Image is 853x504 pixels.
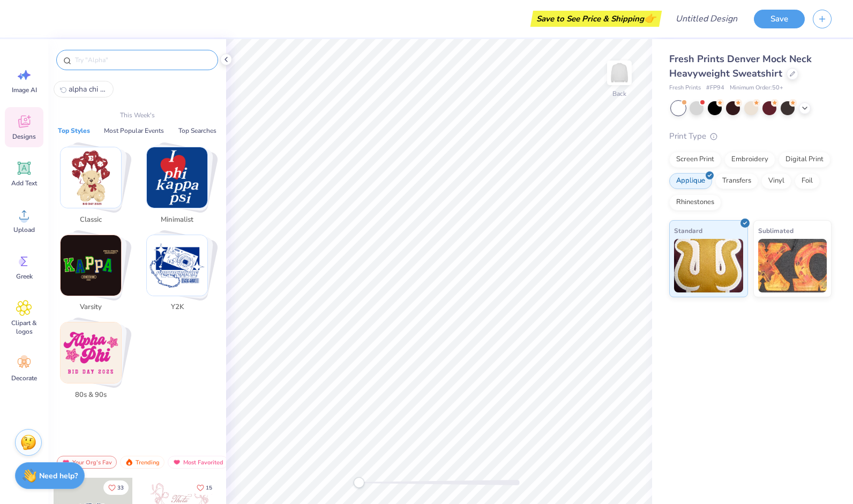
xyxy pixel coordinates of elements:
[61,322,121,383] img: 80s & 90s
[669,173,712,189] div: Applique
[724,152,775,168] div: Embroidery
[140,235,221,317] button: Stack Card Button Y2K
[754,10,805,28] button: Save
[669,84,701,93] span: Fresh Prints
[669,52,812,80] span: Fresh Prints Denver Mock Neck Heavyweight Sweatshirt
[147,235,207,296] img: Y2K
[61,147,121,208] img: Classic
[54,81,114,97] button: alpha chi omega0
[57,456,117,469] div: Your Org's Fav
[6,319,42,336] span: Clipart & logos
[74,55,211,65] input: Try "Alpha"
[669,194,721,210] div: Rhinestones
[674,225,702,236] span: Standard
[612,89,626,99] div: Back
[13,225,35,234] span: Upload
[54,322,134,404] button: Stack Card Button 80s & 90s
[779,152,830,168] div: Digital Print
[55,125,93,136] button: Top Styles
[54,235,134,317] button: Stack Card Button Varsity
[120,110,155,120] p: This Week's
[12,132,36,141] span: Designs
[73,390,108,401] span: 80s & 90s
[73,302,108,313] span: Varsity
[160,302,194,313] span: Y2K
[101,125,167,136] button: Most Popular Events
[758,239,827,292] img: Sublimated
[192,480,217,495] button: Like
[795,173,820,189] div: Foil
[73,215,108,225] span: Classic
[674,239,743,292] img: Standard
[758,225,794,236] span: Sublimated
[147,147,207,208] img: Minimalist
[533,11,659,27] div: Save to See Price & Shipping
[715,173,758,189] div: Transfers
[173,458,181,466] img: most_fav.gif
[54,147,134,229] button: Stack Card Button Classic
[609,62,630,84] img: Back
[730,84,783,93] span: Minimum Order: 50 +
[168,456,228,469] div: Most Favorited
[761,173,791,189] div: Vinyl
[61,235,121,296] img: Varsity
[667,8,746,29] input: Untitled Design
[206,485,212,491] span: 15
[11,179,37,187] span: Add Text
[103,480,129,495] button: Like
[39,471,78,481] strong: Need help?
[12,86,37,94] span: Image AI
[354,477,364,488] div: Accessibility label
[669,152,721,168] div: Screen Print
[669,130,832,142] div: Print Type
[120,456,164,469] div: Trending
[62,458,70,466] img: most_fav.gif
[140,147,221,229] button: Stack Card Button Minimalist
[706,84,724,93] span: # FP94
[69,84,107,94] span: alpha chi omega
[125,458,133,466] img: trending.gif
[16,272,33,281] span: Greek
[644,12,656,25] span: 👉
[160,215,194,225] span: Minimalist
[175,125,220,136] button: Top Searches
[117,485,124,491] span: 33
[11,374,37,382] span: Decorate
